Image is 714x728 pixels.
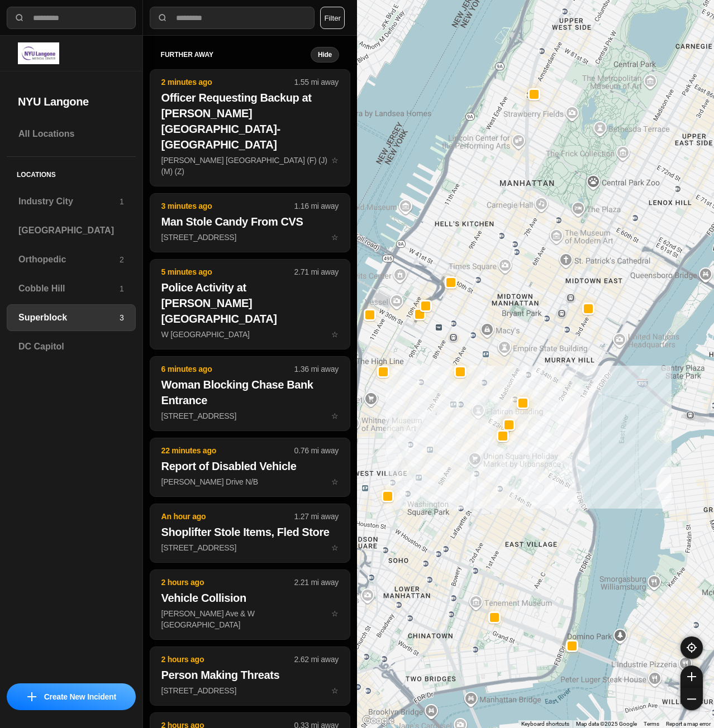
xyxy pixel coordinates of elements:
[311,47,339,63] button: Hide
[18,311,120,324] h3: Superblock
[150,259,350,349] button: 5 minutes ago2.71 mi awayPolice Activity at [PERSON_NAME][GEOGRAPHIC_DATA]W [GEOGRAPHIC_DATA]star
[161,458,339,474] h2: Report of Disabled Vehicle
[320,7,345,29] button: Filter
[294,200,339,212] p: 1.16 mi away
[687,643,697,653] img: recenter
[18,94,125,109] h2: NYU Langone
[18,127,124,141] h3: All Locations
[18,195,120,208] h3: Industry City
[150,329,350,339] a: 5 minutes ago2.71 mi awayPolice Activity at [PERSON_NAME][GEOGRAPHIC_DATA]W [GEOGRAPHIC_DATA]star
[161,542,339,553] p: [STREET_ADDRESS]
[161,654,294,665] p: 2 hours ago
[27,692,36,701] img: icon
[318,50,332,59] small: Hide
[331,609,339,618] span: star
[157,12,168,23] img: search
[161,685,339,696] p: [STREET_ADDRESS]
[161,667,339,683] h2: Person Making Threats
[680,688,703,710] button: zoom-out
[161,524,339,540] h2: Shoplifter Stole Items, Fled Store
[687,672,696,681] img: zoom-in
[161,200,294,212] p: 3 minutes ago
[120,254,124,265] p: 2
[18,42,59,64] img: logo
[666,721,711,727] a: Report a map error
[7,217,136,244] a: [GEOGRAPHIC_DATA]
[150,477,350,486] a: 22 minutes ago0.76 mi awayReport of Disabled Vehicle[PERSON_NAME] Drive N/Bstar
[150,69,350,186] button: 2 minutes ago1.55 mi awayOfficer Requesting Backup at [PERSON_NAME][GEOGRAPHIC_DATA]-[GEOGRAPHIC_...
[331,411,339,420] span: star
[161,377,339,408] h2: Woman Blocking Chase Bank Entrance
[7,275,136,302] a: Cobble Hill1
[680,636,703,659] button: recenter
[150,155,350,165] a: 2 minutes ago1.55 mi awayOfficer Requesting Backup at [PERSON_NAME][GEOGRAPHIC_DATA]-[GEOGRAPHIC_...
[161,577,294,588] p: 2 hours ago
[161,329,339,340] p: W [GEOGRAPHIC_DATA]
[360,713,397,728] img: Google
[294,363,339,375] p: 1.36 mi away
[150,232,350,242] a: 3 minutes ago1.16 mi awayMan Stole Candy From CVS[STREET_ADDRESS]star
[7,304,136,331] a: Superblock3
[18,253,120,266] h3: Orthopedic
[161,214,339,229] h2: Man Stole Candy From CVS
[150,193,350,252] button: 3 minutes ago1.16 mi awayMan Stole Candy From CVS[STREET_ADDRESS]star
[331,233,339,242] span: star
[294,445,339,456] p: 0.76 mi away
[331,330,339,339] span: star
[150,543,350,552] a: An hour ago1.27 mi awayShoplifter Stole Items, Fled Store[STREET_ADDRESS]star
[331,686,339,695] span: star
[150,569,350,640] button: 2 hours ago2.21 mi awayVehicle Collision[PERSON_NAME] Ave & W [GEOGRAPHIC_DATA]star
[161,590,339,606] h2: Vehicle Collision
[161,445,294,456] p: 22 minutes ago
[150,504,350,563] button: An hour ago1.27 mi awayShoplifter Stole Items, Fled Store[STREET_ADDRESS]star
[161,280,339,327] h2: Police Activity at [PERSON_NAME][GEOGRAPHIC_DATA]
[161,608,339,630] p: [PERSON_NAME] Ave & W [GEOGRAPHIC_DATA]
[120,312,124,323] p: 3
[150,356,350,431] button: 6 minutes ago1.36 mi awayWoman Blocking Chase Bank Entrance[STREET_ADDRESS]star
[687,695,696,703] img: zoom-out
[161,511,294,522] p: An hour ago
[7,157,136,188] h5: Locations
[161,476,339,487] p: [PERSON_NAME] Drive N/B
[120,283,124,294] p: 1
[150,411,350,420] a: 6 minutes ago1.36 mi awayWoman Blocking Chase Bank Entrance[STREET_ADDRESS]star
[161,76,294,88] p: 2 minutes ago
[161,232,339,243] p: [STREET_ADDRESS]
[161,90,339,152] h2: Officer Requesting Backup at [PERSON_NAME][GEOGRAPHIC_DATA]-[GEOGRAPHIC_DATA]
[18,282,120,295] h3: Cobble Hill
[14,12,25,23] img: search
[161,410,339,422] p: [STREET_ADDRESS]
[150,609,350,618] a: 2 hours ago2.21 mi awayVehicle Collision[PERSON_NAME] Ave & W [GEOGRAPHIC_DATA]star
[150,686,350,695] a: 2 hours ago2.62 mi awayPerson Making Threats[STREET_ADDRESS]star
[161,266,294,277] p: 5 minutes ago
[331,543,339,552] span: star
[680,665,703,688] button: zoom-in
[294,577,339,588] p: 2.21 mi away
[120,196,124,207] p: 1
[294,76,339,88] p: 1.55 mi away
[360,713,397,728] a: Open this area in Google Maps (opens a new window)
[331,477,339,486] span: star
[150,646,350,706] button: 2 hours ago2.62 mi awayPerson Making Threats[STREET_ADDRESS]star
[18,340,124,353] h3: DC Capitol
[294,511,339,522] p: 1.27 mi away
[161,363,294,375] p: 6 minutes ago
[161,50,311,59] h5: further away
[161,155,339,177] p: [PERSON_NAME] [GEOGRAPHIC_DATA] (F) (J) (M) (Z)
[576,721,637,727] span: Map data ©2025 Google
[7,246,136,273] a: Orthopedic2
[7,121,136,147] a: All Locations
[294,654,339,665] p: 2.62 mi away
[44,691,116,702] p: Create New Incident
[7,188,136,215] a: Industry City1
[521,720,569,728] button: Keyboard shortcuts
[150,438,350,497] button: 22 minutes ago0.76 mi awayReport of Disabled Vehicle[PERSON_NAME] Drive N/Bstar
[331,156,339,165] span: star
[7,683,136,710] button: iconCreate New Incident
[7,333,136,360] a: DC Capitol
[294,266,339,277] p: 2.71 mi away
[644,721,659,727] a: Terms (opens in new tab)
[18,224,124,237] h3: [GEOGRAPHIC_DATA]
